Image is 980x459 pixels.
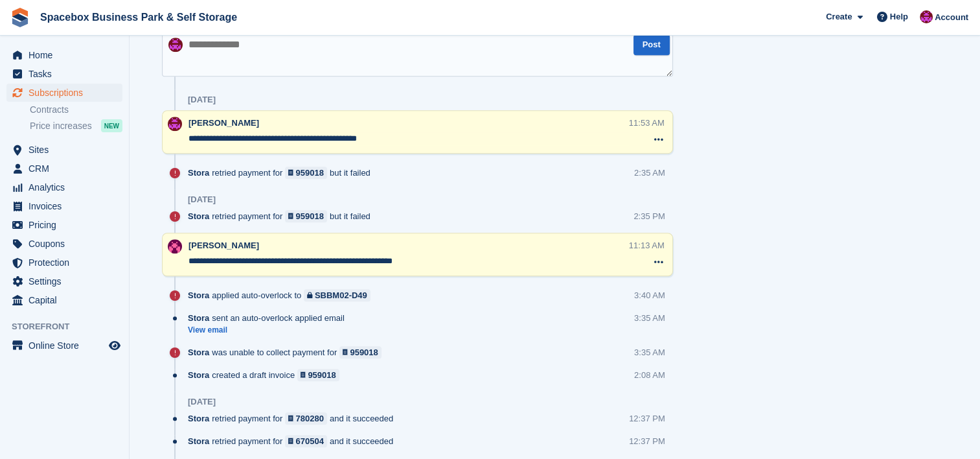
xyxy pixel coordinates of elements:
[6,336,122,355] a: menu
[28,336,106,355] span: Online Store
[633,210,665,222] div: 2:35 PM
[6,178,122,196] a: menu
[28,272,106,290] span: Settings
[188,325,351,336] a: View email
[188,210,377,222] div: retried payment for but it failed
[188,369,209,381] span: Stora
[285,435,327,447] a: 670504
[12,320,129,333] span: Storefront
[35,6,242,28] a: Spacebox Business Park & Self Storage
[188,312,209,324] span: Stora
[6,272,122,290] a: menu
[629,239,665,252] div: 11:13 AM
[304,289,370,301] a: SBBM02-D49
[890,10,908,23] span: Help
[634,312,665,324] div: 3:35 AM
[28,253,106,272] span: Protection
[634,346,665,359] div: 3:35 AM
[297,369,339,381] a: 959018
[315,289,367,301] div: SBBM02-D49
[633,34,670,56] button: Post
[168,117,182,131] img: Shitika Balanath
[6,235,122,253] a: menu
[188,346,388,359] div: was unable to collect payment for
[296,412,324,425] div: 780280
[168,239,182,253] img: Avishka Chauhan
[826,10,852,23] span: Create
[6,46,122,64] a: menu
[188,397,216,407] div: [DATE]
[188,210,209,222] span: Stora
[188,95,216,105] div: [DATE]
[28,178,106,196] span: Analytics
[168,38,183,52] img: Shitika Balanath
[188,412,209,425] span: Stora
[296,210,324,222] div: 959018
[188,346,209,359] span: Stora
[188,412,400,425] div: retried payment for and it succeeded
[28,197,106,215] span: Invoices
[6,216,122,234] a: menu
[107,338,122,353] a: Preview store
[30,119,122,133] a: Price increases NEW
[339,346,382,359] a: 959018
[629,412,665,425] div: 12:37 PM
[188,241,259,250] span: [PERSON_NAME]
[629,435,665,447] div: 12:37 PM
[629,117,665,129] div: 11:53 AM
[188,435,400,447] div: retried payment for and it succeeded
[28,235,106,253] span: Coupons
[188,289,209,301] span: Stora
[6,141,122,159] a: menu
[188,118,259,128] span: [PERSON_NAME]
[6,291,122,309] a: menu
[285,210,327,222] a: 959018
[6,65,122,83] a: menu
[188,312,351,324] div: sent an auto-overlock applied email
[285,412,327,425] a: 780280
[350,346,378,359] div: 959018
[101,119,122,132] div: NEW
[30,120,92,132] span: Price increases
[6,159,122,178] a: menu
[28,46,106,64] span: Home
[296,167,324,179] div: 959018
[188,194,216,205] div: [DATE]
[308,369,336,381] div: 959018
[28,159,106,178] span: CRM
[28,65,106,83] span: Tasks
[634,289,665,301] div: 3:40 AM
[188,369,346,381] div: created a draft invoice
[634,369,665,381] div: 2:08 AM
[6,253,122,272] a: menu
[28,291,106,309] span: Capital
[6,84,122,102] a: menu
[634,167,665,179] div: 2:35 AM
[188,167,377,179] div: retried payment for but it failed
[6,197,122,215] a: menu
[920,10,933,23] img: Shitika Balanath
[28,84,106,102] span: Subscriptions
[30,104,122,116] a: Contracts
[188,167,209,179] span: Stora
[28,141,106,159] span: Sites
[188,289,377,301] div: applied auto-overlock to
[296,435,324,447] div: 670504
[935,11,968,24] span: Account
[188,435,209,447] span: Stora
[10,8,30,27] img: stora-icon-8386f47178a22dfd0bd8f6a31ec36ba5ce8667c1dd55bd0f319d3a0aa187defe.svg
[285,167,327,179] a: 959018
[28,216,106,234] span: Pricing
